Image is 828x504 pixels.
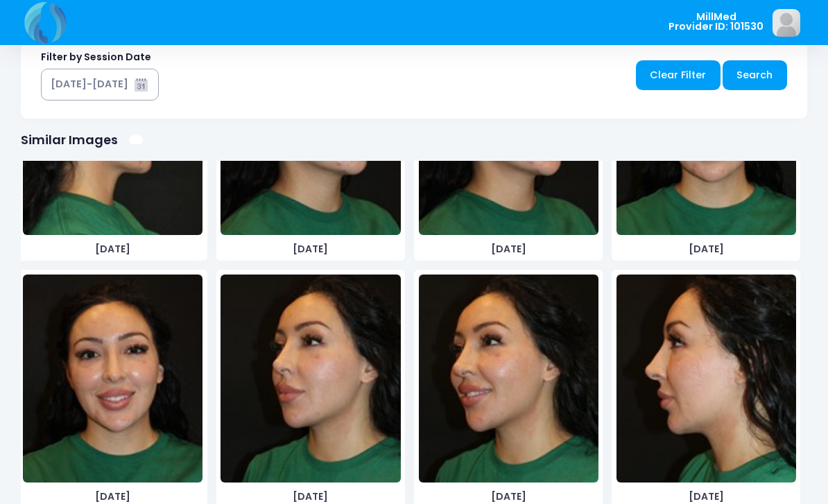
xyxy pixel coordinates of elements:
[41,50,151,64] label: Filter by Session Date
[419,242,598,257] span: [DATE]
[221,242,400,257] span: [DATE]
[419,489,598,504] span: [DATE]
[616,275,796,483] img: image
[419,275,598,483] img: image
[221,275,400,483] img: image
[221,489,400,504] span: [DATE]
[23,242,202,257] span: [DATE]
[23,275,202,483] img: image
[773,9,800,37] img: image
[723,60,787,90] a: Search
[23,489,202,504] span: [DATE]
[616,489,796,504] span: [DATE]
[616,242,796,257] span: [DATE]
[51,77,128,92] div: [DATE]-[DATE]
[669,12,764,32] span: MillMed Provider ID: 101530
[21,132,118,147] h1: Similar Images
[636,60,721,90] a: Clear Filter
